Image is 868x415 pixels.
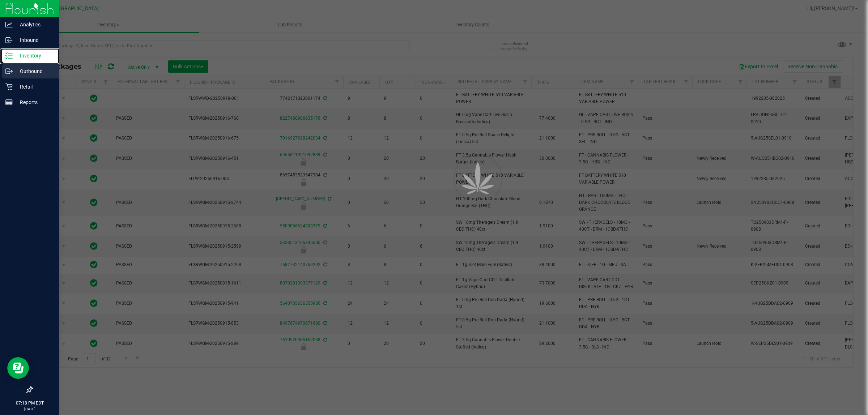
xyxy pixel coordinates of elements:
[5,21,13,28] inline-svg: Analytics
[5,52,13,59] inline-svg: Inventory
[13,67,56,76] p: Outbound
[13,98,56,107] p: Reports
[13,51,56,60] p: Inventory
[5,37,13,44] inline-svg: Inbound
[3,400,56,406] p: 07:18 PM EDT
[13,82,56,91] p: Retail
[3,406,56,412] p: [DATE]
[5,68,13,75] inline-svg: Outbound
[13,20,56,29] p: Analytics
[7,357,29,379] iframe: Resource center
[13,36,56,44] p: Inbound
[5,99,13,106] inline-svg: Reports
[5,83,13,90] inline-svg: Retail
